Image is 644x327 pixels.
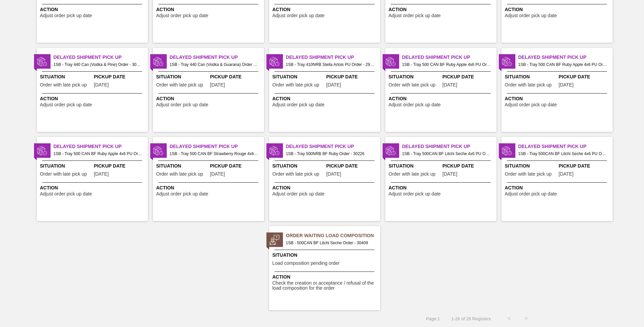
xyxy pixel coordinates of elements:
[518,61,607,68] span: 1SB - Tray 500 CAN BF Ruby Apple 4x6 PU Order - 29322
[210,82,225,87] span: 08/06/2025
[272,6,379,13] span: Action
[40,184,146,191] span: Action
[505,191,557,196] span: Adjust order pick up date
[94,82,109,87] span: 08/06/2025
[389,162,441,170] span: Situation
[505,95,611,102] span: Action
[286,61,375,68] span: 1SB - Tray 410NRB Stella Artois PU Order - 29621
[153,57,163,67] img: status
[37,146,47,156] img: status
[54,54,148,61] span: Delayed Shipment Pick Up
[505,13,557,18] span: Adjust order pick up date
[505,6,611,13] span: Action
[389,82,436,87] span: Order with late pick up
[156,172,203,177] span: Order with late pick up
[94,162,146,170] span: Pickup Date
[210,162,262,170] span: Pickup Date
[40,6,146,13] span: Action
[40,95,146,102] span: Action
[156,95,262,102] span: Action
[426,316,440,321] span: Page : 1
[272,95,379,102] span: Action
[402,150,491,157] span: 1SB - Tray 500CAN BF Litchi Seche 4x6 PU Order - 30391
[272,162,325,170] span: Situation
[518,150,607,157] span: 1SB - Tray 500CAN BF Litchi Seche 4x6 PU Order - 30410
[210,172,225,177] span: 07/07/2025
[40,102,92,107] span: Adjust order pick up date
[170,143,264,150] span: Delayed Shipment Pick Up
[502,57,512,67] img: status
[269,235,280,245] img: status
[286,232,380,239] span: Order Waiting Load Composition
[272,73,325,80] span: Situation
[326,82,341,87] span: 07/08/2025
[40,191,92,196] span: Adjust order pick up date
[326,172,341,177] span: 07/31/2025
[502,146,512,156] img: status
[40,82,87,87] span: Order with late pick up
[505,73,557,80] span: Situation
[389,184,495,191] span: Action
[389,95,495,102] span: Action
[40,13,92,18] span: Adjust order pick up date
[443,82,457,87] span: 06/25/2025
[156,184,262,191] span: Action
[505,172,552,177] span: Order with late pick up
[40,73,92,80] span: Situation
[389,191,441,196] span: Adjust order pick up date
[272,274,379,281] span: Action
[269,146,280,156] img: status
[326,73,379,80] span: Pickup Date
[54,150,142,157] span: 1SB - Tray 500 CAN BF Ruby Apple 4x6 PU Order - 30329
[37,57,47,67] img: status
[156,191,208,196] span: Adjust order pick up date
[402,54,496,61] span: Delayed Shipment Pick Up
[156,73,208,80] span: Situation
[272,191,325,196] span: Adjust order pick up date
[402,143,496,150] span: Delayed Shipment Pick Up
[505,162,557,170] span: Situation
[269,57,280,67] img: status
[443,172,457,177] span: 08/03/2025
[272,82,319,87] span: Order with late pick up
[170,54,264,61] span: Delayed Shipment Pick Up
[389,102,441,107] span: Adjust order pick up date
[286,143,380,150] span: Delayed Shipment Pick Up
[559,172,574,177] span: 08/05/2025
[94,172,109,177] span: 08/07/2025
[443,73,495,80] span: Pickup Date
[94,73,146,80] span: Pickup Date
[156,102,208,107] span: Adjust order pick up date
[210,73,262,80] span: Pickup Date
[559,73,611,80] span: Pickup Date
[386,146,396,156] img: status
[170,150,259,157] span: 1SB - Tray 500 CAN BF Strawberry Rouge 4x6 PU Order - 29660
[389,6,495,13] span: Action
[518,54,613,61] span: Delayed Shipment Pick Up
[402,61,491,68] span: 1SB - Tray 500 CAN BF Ruby Apple 4x6 PU Order - 29287
[386,57,396,67] img: status
[272,184,379,191] span: Action
[518,143,613,150] span: Delayed Shipment Pick Up
[54,143,148,150] span: Delayed Shipment Pick Up
[272,281,379,291] span: Check the creation or acceptance / refusal of the load composition for the order
[505,82,552,87] span: Order with late pick up
[156,13,208,18] span: Adjust order pick up date
[153,146,163,156] img: status
[272,252,379,259] span: Situation
[170,61,259,68] span: 1SB - Tray 440 Can (Vodka & Guarana) Order - 30395
[286,54,380,61] span: Delayed Shipment Pick Up
[286,239,375,247] span: 1SB - 500CAN BF Litchi Seche Order - 30409
[389,73,441,80] span: Situation
[40,172,87,177] span: Order with late pick up
[286,150,375,157] span: 1SB - Tray 500NRB BF Ruby Order - 30226
[518,310,535,327] button: >
[450,316,491,321] span: 1 - 26 of 26 Registers
[156,6,262,13] span: Action
[501,310,518,327] button: <
[326,162,379,170] span: Pickup Date
[40,162,92,170] span: Situation
[272,13,325,18] span: Adjust order pick up date
[272,102,325,107] span: Adjust order pick up date
[505,184,611,191] span: Action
